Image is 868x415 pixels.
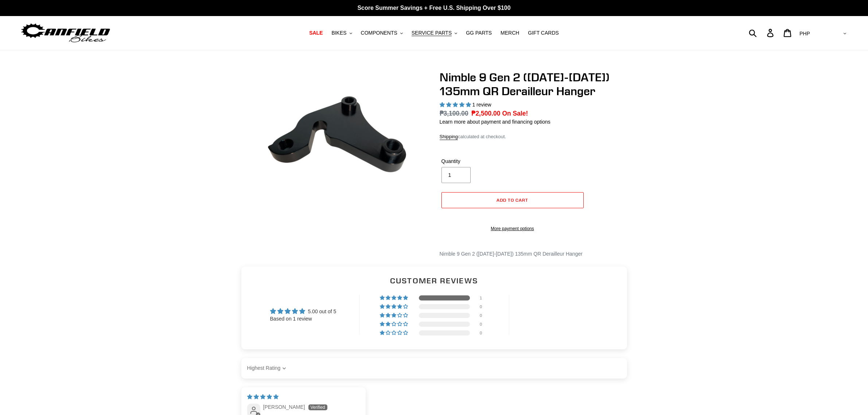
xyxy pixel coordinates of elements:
[472,102,491,108] span: 1 review
[440,110,468,117] s: ₱3,100.00
[440,250,633,258] div: Nimble 9 Gen 2 ([DATE]-[DATE]) 135mm QR Derailleur Hanger
[480,295,489,300] div: 1
[501,30,519,36] span: MERCH
[247,394,279,400] span: 5 star review
[440,119,550,125] a: Learn more about payment and financing options
[20,22,111,44] img: Canfield Bikes
[497,28,523,38] a: MERCH
[309,30,323,36] span: SALE
[441,192,584,208] button: Add to cart
[466,30,492,36] span: GG PARTS
[497,197,528,203] span: Add to cart
[357,28,406,38] button: COMPONENTS
[247,275,621,286] h2: Customer Reviews
[440,134,458,140] a: Shipping
[247,361,288,376] select: Sort dropdown
[270,315,336,323] div: Based on 1 review
[331,30,346,36] span: BIKES
[361,30,397,36] span: COMPONENTS
[440,133,633,140] div: calculated at checkout.
[308,309,336,314] span: 5.00 out of 5
[753,25,771,41] input: Search
[502,109,528,118] span: On Sale!
[380,295,409,300] div: 100% (1) reviews with 5 star rating
[471,110,500,117] span: ₱2,500.00
[441,158,511,165] label: Quantity
[440,102,472,108] span: 5.00 stars
[305,28,326,38] a: SALE
[528,30,559,36] span: GIFT CARDS
[408,28,461,38] button: SERVICE PARTS
[270,307,336,315] div: Average rating is 5.00 stars
[524,28,563,38] a: GIFT CARDS
[328,28,355,38] button: BIKES
[263,404,305,410] span: [PERSON_NAME]
[441,225,584,232] a: More payment options
[440,70,633,98] h1: Nimble 9 Gen 2 ([DATE]-[DATE]) 135mm QR Derailleur Hanger
[462,28,495,38] a: GG PARTS
[412,30,452,36] span: SERVICE PARTS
